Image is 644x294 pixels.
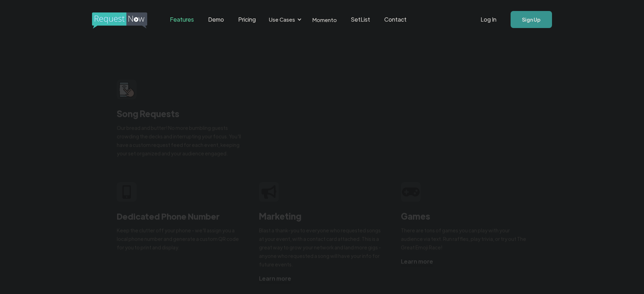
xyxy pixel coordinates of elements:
[261,185,276,199] img: megaphone
[119,82,134,97] img: smarphone
[122,185,131,199] img: iphone
[473,7,504,32] a: Log In
[265,9,304,30] div: Use Cases
[401,257,433,266] a: Learn more
[401,226,527,251] div: There are tons of games you can play with your audience via text. Run raffles, play trivia, or tr...
[117,108,179,119] strong: Song Requests
[259,210,301,221] strong: Marketing
[305,9,344,30] a: Momento
[259,226,385,268] div: Blast a thank-you to everyone who requested songs at your event, with a contact card attached. Th...
[117,226,243,251] div: Keep the clutter off your phone - we'll assign you a local phone number and generate a custom QR ...
[163,9,201,30] a: Features
[117,210,220,222] strong: Dedicated Phone Number
[511,11,552,28] a: Sign Up
[92,12,160,29] img: requestnow logo
[201,9,231,30] a: Demo
[344,9,377,30] a: SetList
[377,9,414,30] a: Contact
[117,123,243,157] div: Our bread and butter! No more bumbling guests crowding the decks and interrupting your focus. You...
[402,185,420,199] img: video game
[401,210,430,221] strong: Games
[92,12,145,27] a: home
[231,9,263,30] a: Pricing
[269,16,295,23] div: Use Cases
